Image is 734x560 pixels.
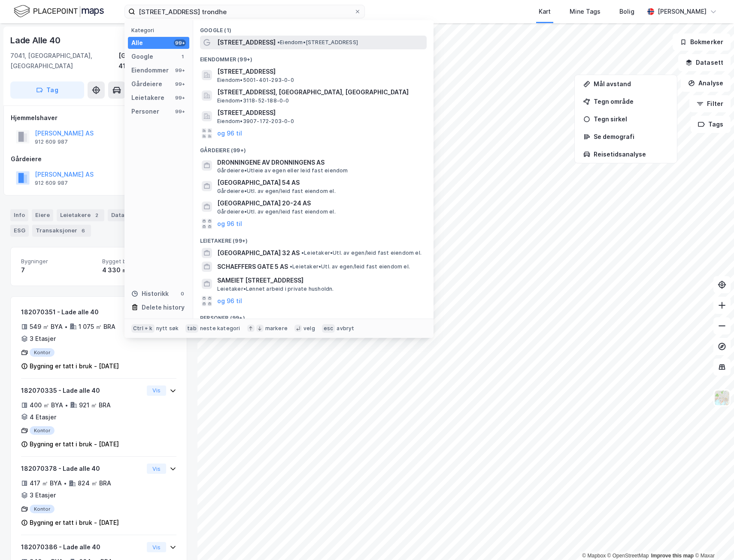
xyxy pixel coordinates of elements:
[30,322,63,332] div: 549 ㎡ BYA
[217,188,336,195] span: Gårdeiere • Utl. av egen/leid fast eiendom el.
[21,265,95,275] div: 7
[131,93,164,103] div: Leietakere
[217,37,276,48] span: [STREET_ADDRESS]
[678,54,731,71] button: Datasett
[11,113,187,123] div: Hjemmelshaver
[30,361,119,371] div: Bygning er tatt i bruk - [DATE]
[217,275,423,286] span: SAMEIET [STREET_ADDRESS]
[135,5,354,18] input: Søk på adresse, matrikkel, gårdeiere, leietakere eller personer
[174,108,186,115] div: 99+
[30,334,56,344] div: 3 Etasjer
[185,324,198,333] div: tab
[217,66,423,77] span: [STREET_ADDRESS]
[131,27,189,33] div: Kategori
[619,6,634,17] div: Bolig
[303,325,315,332] div: velg
[131,79,162,89] div: Gårdeiere
[681,75,731,92] button: Analyse
[30,439,119,449] div: Bygning er tatt i bruk - [DATE]
[217,198,423,208] span: [GEOGRAPHIC_DATA] 20-24 AS
[301,250,422,256] span: Leietaker • Utl. av egen/leid fast eiendom el.
[30,518,119,528] div: Bygning er tatt i bruk - [DATE]
[193,49,434,65] div: Eiendommer (99+)
[35,180,68,187] div: 912 609 987
[147,385,166,396] button: Vis
[174,81,186,87] div: 99+
[217,97,289,104] span: Eiendom • 3118-52-188-0-0
[102,265,176,275] div: 4 330 ㎡
[108,209,140,221] div: Datasett
[131,38,143,48] div: Alle
[217,128,242,138] button: og 96 til
[277,39,358,46] span: Eiendom • [STREET_ADDRESS]
[673,33,731,51] button: Bokmerker
[30,412,56,422] div: 4 Etasjer
[156,325,179,332] div: nytt søk
[594,115,668,123] div: Tegn sirkel
[11,154,187,164] div: Gårdeiere
[179,53,186,60] div: 1
[174,39,186,46] div: 99+
[217,87,423,97] span: [STREET_ADDRESS], [GEOGRAPHIC_DATA], [GEOGRAPHIC_DATA]
[193,140,434,156] div: Gårdeiere (99+)
[179,290,186,297] div: 0
[217,262,288,272] span: SCHAEFFERS GATE 5 AS
[570,6,601,17] div: Mine Tags
[10,33,62,47] div: Lade Alle 40
[131,289,169,299] div: Historikk
[10,51,118,71] div: 7041, [GEOGRAPHIC_DATA], [GEOGRAPHIC_DATA]
[102,258,176,265] span: Bygget bygningsområde
[217,286,334,292] span: Leietaker • Lønnet arbeid i private husholdn.
[64,323,68,330] div: •
[217,108,423,118] span: [STREET_ADDRESS]
[290,263,410,270] span: Leietaker • Utl. av egen/leid fast eiendom el.
[714,390,730,406] img: Z
[79,226,88,235] div: 6
[539,6,551,17] div: Kart
[142,302,185,313] div: Delete history
[193,308,434,323] div: Personer (99+)
[32,209,53,221] div: Eiere
[217,118,294,125] span: Eiendom • 3907-172-203-0-0
[265,325,288,332] div: markere
[582,553,606,559] a: Mapbox
[217,77,294,84] span: Eiendom • 5001-401-293-0-0
[337,325,354,332] div: avbryt
[131,51,153,62] div: Google
[21,307,143,317] div: 182070351 - Lade alle 40
[30,478,62,488] div: 417 ㎡ BYA
[217,248,300,258] span: [GEOGRAPHIC_DATA] 32 AS
[35,138,68,145] div: 912 609 987
[290,263,292,270] span: •
[594,80,668,87] div: Mål avstand
[30,400,63,410] div: 400 ㎡ BYA
[301,250,304,256] span: •
[217,178,423,188] span: [GEOGRAPHIC_DATA] 54 AS
[200,325,240,332] div: neste kategori
[79,400,111,410] div: 921 ㎡ BRA
[594,151,668,158] div: Reisetidsanalyse
[594,98,668,105] div: Tegn område
[607,553,649,559] a: OpenStreetMap
[79,322,115,332] div: 1 075 ㎡ BRA
[92,211,101,220] div: 2
[64,480,67,487] div: •
[21,464,143,474] div: 182070378 - Lade alle 40
[10,81,84,99] button: Tag
[193,20,434,36] div: Google (1)
[174,67,186,74] div: 99+
[21,542,143,552] div: 182070386 - Lade alle 40
[21,385,143,396] div: 182070335 - Lade alle 40
[217,219,242,229] button: og 96 til
[65,402,68,409] div: •
[217,296,242,306] button: og 96 til
[322,324,335,333] div: esc
[131,106,159,117] div: Personer
[32,225,91,237] div: Transaksjoner
[57,209,104,221] div: Leietakere
[691,519,734,560] iframe: Chat Widget
[174,94,186,101] div: 99+
[147,542,166,552] button: Vis
[147,464,166,474] button: Vis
